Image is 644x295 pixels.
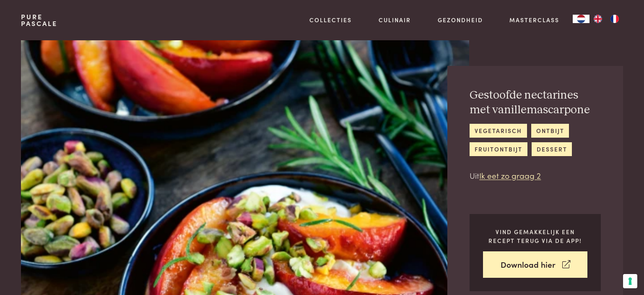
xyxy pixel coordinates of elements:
[623,274,637,288] button: Uw voorkeuren voor toestemming voor trackingtechnologieën
[509,16,559,24] a: Masterclass
[483,227,587,245] p: Vind gemakkelijk een recept terug via de app!
[470,142,527,156] a: fruitontbijt
[438,16,483,24] a: Gezondheid
[309,16,352,24] a: Collecties
[470,170,601,182] p: Uit
[483,251,587,278] a: Download hier
[573,15,623,23] aside: Language selected: Nederlands
[470,124,527,138] a: vegetarisch
[21,13,57,27] a: PurePascale
[532,142,572,156] a: dessert
[379,16,411,24] a: Culinair
[573,15,589,23] a: NL
[531,124,569,138] a: ontbijt
[589,15,606,23] a: EN
[606,15,623,23] a: FR
[573,15,589,23] div: Language
[470,88,601,117] h2: Gestoofde nectarines met vanillemascarpone
[589,15,623,23] ul: Language list
[479,170,541,181] a: Ik eet zo graag 2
